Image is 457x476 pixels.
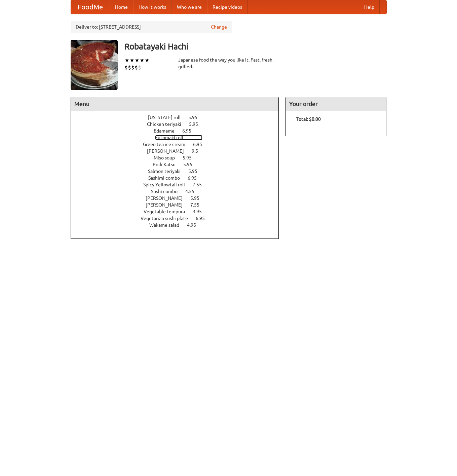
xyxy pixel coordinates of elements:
span: [US_STATE] roll [148,115,187,120]
li: $ [135,64,138,71]
h3: Robatayaki Hachi [124,40,387,53]
span: Vegetarian sushi plate [141,216,195,221]
a: Help [359,0,380,14]
img: angular.jpg [71,40,118,90]
li: $ [138,64,141,71]
li: ★ [129,57,135,64]
a: Vegetarian sushi plate 6.95 [141,216,217,221]
b: Total: $0.00 [296,116,321,122]
h4: Your order [286,97,386,111]
span: 6.95 [193,142,209,147]
a: Recipe videos [207,0,247,14]
a: Spicy Yellowtail roll 7.55 [143,182,214,187]
span: 5.95 [189,121,205,127]
span: 5.95 [183,162,199,167]
a: Sashimi combo 6.95 [148,175,209,181]
span: Sushi combo [151,189,184,194]
a: FoodMe [71,0,110,14]
span: Vegetable tempura [144,209,192,214]
span: 5.95 [183,155,198,160]
span: Sashimi combo [148,175,187,181]
a: [US_STATE] roll 5.95 [148,115,210,120]
span: 7.55 [190,202,206,208]
a: Sushi combo 4.55 [151,189,207,194]
span: 4.55 [185,189,201,194]
span: Salmon teriyaki [148,169,187,174]
a: Pork Katsu 5.95 [153,162,205,167]
a: Miso soup 5.95 [154,155,204,160]
a: Edamame 6.95 [154,128,204,134]
a: How it works [133,0,172,14]
span: 7.55 [193,182,208,187]
li: ★ [145,57,150,64]
a: Vegetable tempura 3.95 [144,209,214,214]
a: [PERSON_NAME] 9.5 [147,148,211,154]
span: 4.95 [187,222,203,228]
a: Green tea ice cream 6.95 [143,142,215,147]
li: ★ [140,57,145,64]
a: [PERSON_NAME] 5.95 [146,195,212,201]
a: [PERSON_NAME] 7.55 [146,202,212,208]
span: 3.95 [193,209,208,214]
span: Wakame salad [149,222,186,228]
span: 5.95 [188,169,204,174]
span: Pork Katsu [153,162,182,167]
li: $ [124,64,128,71]
span: 9.5 [192,148,205,154]
a: Chicken teriyaki 5.95 [147,121,211,127]
li: ★ [135,57,140,64]
span: Spicy Yellowtail roll [143,182,192,187]
a: Change [211,24,227,30]
li: $ [131,64,135,71]
div: Japanese food the way you like it. Fast, fresh, grilled. [178,57,279,70]
a: Wakame salad 4.95 [149,222,208,228]
span: Chicken teriyaki [147,121,188,127]
li: ★ [124,57,129,64]
span: 5.95 [188,115,204,120]
a: Who we are [172,0,207,14]
span: Green tea ice cream [143,142,192,147]
span: 5.95 [190,195,206,201]
a: Home [110,0,133,14]
h4: Menu [71,97,279,111]
span: 6.95 [196,216,212,221]
span: Edamame [154,128,181,134]
span: Futomaki roll [155,135,190,140]
a: Futomaki roll [155,135,202,140]
span: Miso soup [154,155,182,160]
a: Salmon teriyaki 5.95 [148,169,210,174]
span: [PERSON_NAME] [147,148,191,154]
span: 6.95 [182,128,198,134]
div: Deliver to: [STREET_ADDRESS] [71,21,232,33]
span: [PERSON_NAME] [146,202,189,208]
span: 6.95 [188,175,203,181]
li: $ [128,64,131,71]
span: [PERSON_NAME] [146,195,189,201]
